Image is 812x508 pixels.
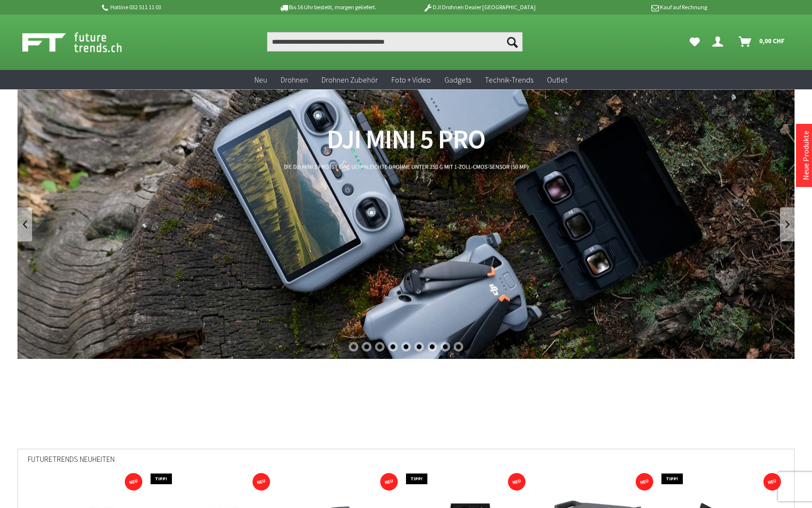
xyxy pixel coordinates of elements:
div: 4 [388,342,398,352]
a: DJI Mini 5 Pro [17,89,795,359]
div: Futuretrends Neuheiten [28,449,784,476]
span: Neu [254,75,267,85]
span: 0,00 CHF [759,33,785,49]
button: Suchen [502,32,523,51]
input: Produkt, Marke, Kategorie, EAN, Artikelnummer… [267,32,523,51]
a: Drohnen [274,70,315,90]
div: 5 [401,342,411,352]
a: Neue Produkte [801,131,811,180]
a: Technik-Trends [478,70,540,90]
span: Drohnen Zubehör [321,75,378,85]
span: Drohnen [281,75,308,85]
p: DJI Drohnen Dealer [GEOGRAPHIC_DATA] [404,1,555,13]
a: Foto + Video [385,70,438,90]
a: Warenkorb [735,32,790,51]
a: Neu [248,70,274,90]
a: Drohnen Zubehör [315,70,385,90]
span: Foto + Video [391,75,431,85]
a: Meine Favoriten [685,32,705,51]
a: Gadgets [438,70,478,90]
div: 8 [440,342,450,352]
p: Bis 16 Uhr bestellt, morgen geliefert. [252,1,403,13]
a: Dein Konto [709,32,731,51]
div: 7 [427,342,437,352]
div: 6 [414,342,424,352]
img: Shop Futuretrends - zur Startseite wechseln [22,30,143,54]
span: Gadgets [444,75,471,85]
div: 2 [362,342,372,352]
div: 3 [375,342,385,352]
p: Hotline 032 511 11 03 [100,1,252,13]
span: Technik-Trends [485,75,533,85]
span: Outlet [547,75,567,85]
p: Kauf auf Rechnung [555,1,707,13]
div: 9 [454,342,463,352]
div: 1 [349,342,358,352]
a: Outlet [540,70,574,90]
